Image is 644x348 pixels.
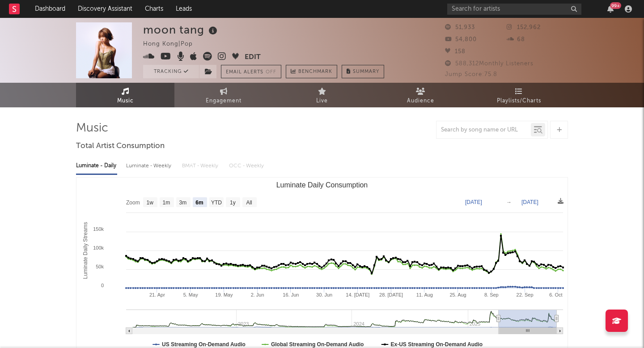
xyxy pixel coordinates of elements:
[445,61,534,67] span: 588,312 Monthly Listeners
[126,199,140,206] text: Zoom
[76,83,174,107] a: Music
[607,5,614,13] button: 99+
[163,199,170,206] text: 1m
[195,199,203,206] text: 6m
[179,199,187,206] text: 3m
[506,199,512,205] text: →
[346,292,369,297] text: 14. [DATE]
[101,283,104,288] text: 0
[215,292,233,297] text: 19. May
[391,341,483,348] text: Ex-US Streaming On-Demand Audio
[126,158,173,174] div: Luminate - Weekly
[76,158,117,174] div: Luminate - Daily
[82,222,89,279] text: Luminate Daily Streams
[276,181,368,189] text: Luminate Daily Consumption
[371,83,470,107] a: Audience
[445,49,466,55] span: 158
[484,292,499,297] text: 8. Sep
[316,292,332,297] text: 30. Jun
[211,199,222,206] text: YTD
[283,292,299,297] text: 16. Jun
[549,292,562,297] text: 6. Oct
[76,141,165,152] span: Total Artist Consumption
[147,199,154,206] text: 1w
[143,39,203,50] div: Hong Kong | Pop
[610,2,621,9] div: 99 +
[407,96,434,106] span: Audience
[286,65,337,78] a: Benchmark
[497,96,541,106] span: Playlists/Charts
[221,65,281,78] button: Email AlertsOff
[342,65,384,78] button: Summary
[93,245,104,250] text: 100k
[183,292,199,297] text: 5. May
[507,25,541,30] span: 152,962
[521,199,538,205] text: [DATE]
[149,292,165,297] text: 21. Apr
[96,264,104,269] text: 50k
[245,52,261,63] button: Edit
[353,69,379,74] span: Summary
[143,65,199,78] button: Tracking
[251,292,264,297] text: 2. Jun
[379,292,403,297] text: 28. [DATE]
[93,226,104,232] text: 150k
[298,67,332,77] span: Benchmark
[266,70,276,75] em: Off
[316,96,328,106] span: Live
[436,127,531,134] input: Search by song name or URL
[465,199,482,205] text: [DATE]
[206,96,241,106] span: Engagement
[449,292,466,297] text: 25. Aug
[445,72,497,77] span: Jump Score: 75.8
[507,37,525,42] span: 68
[416,292,433,297] text: 11. Aug
[271,341,364,348] text: Global Streaming On-Demand Audio
[143,22,220,37] div: moon tang
[246,199,252,206] text: All
[517,292,534,297] text: 22. Sep
[230,199,236,206] text: 1y
[445,37,477,42] span: 54,800
[117,96,134,106] span: Music
[273,83,371,107] a: Live
[445,25,475,30] span: 51,933
[162,341,246,348] text: US Streaming On-Demand Audio
[447,4,581,15] input: Search for artists
[174,83,273,107] a: Engagement
[470,83,568,107] a: Playlists/Charts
